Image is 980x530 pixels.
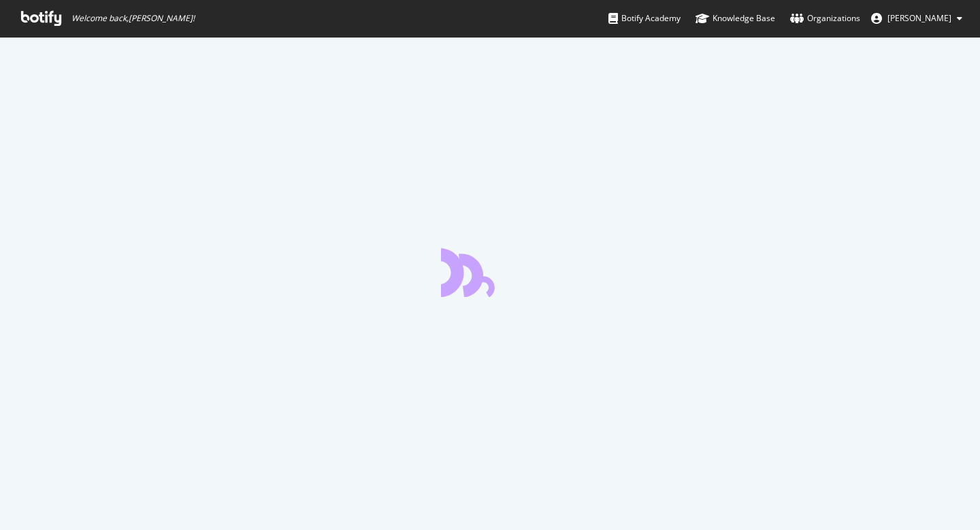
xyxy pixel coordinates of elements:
[887,12,951,24] span: Nathan Redureau
[71,13,195,24] span: Welcome back, [PERSON_NAME] !
[441,248,539,297] div: animation
[608,12,681,25] div: Botify Academy
[696,12,775,25] div: Knowledge Base
[790,12,860,25] div: Organizations
[860,7,973,29] button: [PERSON_NAME]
